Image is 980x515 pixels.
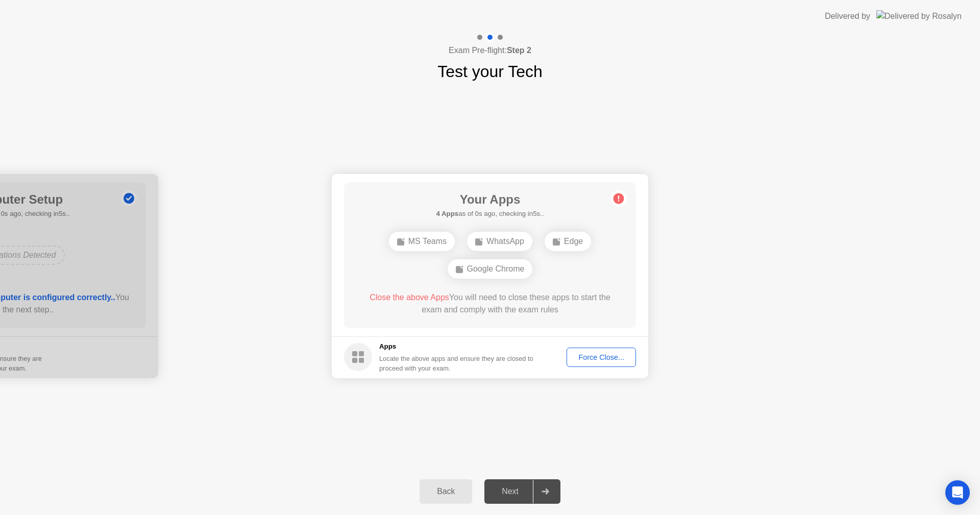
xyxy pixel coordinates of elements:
div: Locate the above apps and ensure they are closed to proceed with your exam. [379,354,534,373]
b: Step 2 [507,46,531,55]
div: Edge [545,232,591,251]
h5: Apps [379,341,534,352]
img: Delivered by Rosalyn [876,10,962,22]
div: You will need to close these apps to start the exam and comply with the exam rules [359,291,622,316]
h1: Test your Tech [437,59,543,84]
div: Google Chrome [448,259,533,279]
span: Close the above Apps [370,293,449,302]
h4: Exam Pre-flight: [449,44,531,57]
button: Next [484,479,560,504]
div: Back [423,487,469,496]
div: WhatsApp [467,232,532,251]
h5: as of 0s ago, checking in5s.. [436,209,544,219]
div: MS Teams [389,232,455,251]
button: Force Close... [567,348,636,367]
div: Open Intercom Messenger [945,480,970,505]
div: Force Close... [570,353,632,361]
b: 4 Apps [436,210,458,217]
button: Back [420,479,472,504]
div: Delivered by [825,10,870,22]
div: Next [487,487,533,496]
h1: Your Apps [436,190,544,209]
